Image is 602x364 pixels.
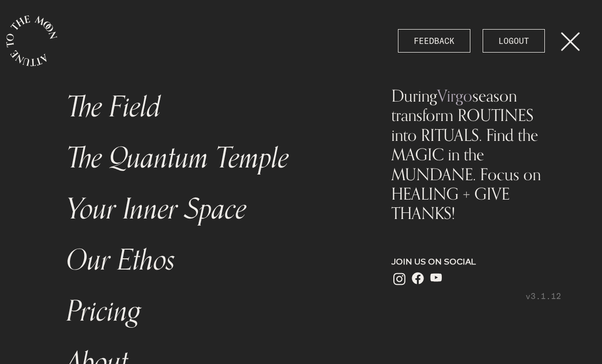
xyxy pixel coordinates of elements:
span: FEEDBACK [414,35,455,47]
a: Your Inner Space [60,184,361,235]
a: Our Ethos [60,235,361,286]
button: FEEDBACK [398,29,470,53]
div: During season transform ROUTINES into RITUALS. Find the MAGIC in the MUNDANE. Focus on HEALING + ... [391,86,561,223]
p: v3.1.12 [391,290,561,302]
span: Virgo [437,85,472,106]
a: LOGOUT [483,29,545,53]
a: The Field [60,82,361,133]
a: Pricing [60,286,361,337]
a: The Quantum Temple [60,133,361,184]
p: JOIN US ON SOCIAL [391,256,561,268]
